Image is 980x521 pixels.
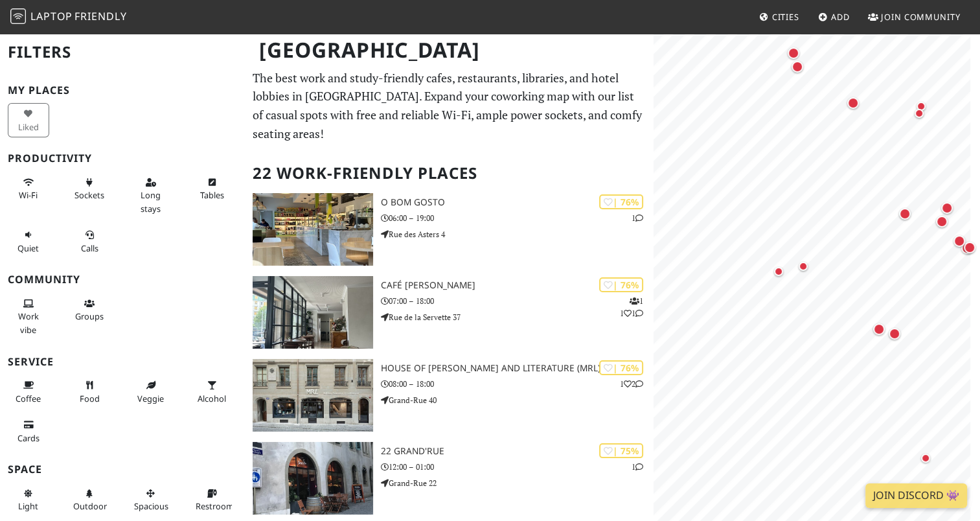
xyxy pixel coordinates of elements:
[381,394,653,406] p: Grand-Rue 40
[10,8,26,24] img: LaptopFriendly
[69,224,111,259] button: Calls
[8,84,237,97] h3: My Places
[959,240,975,257] div: Map marker
[632,461,643,473] p: 1
[245,442,653,515] a: 22 grand'rue | 75% 1 22 grand'rue 12:00 – 01:00 Grand-Rue 22
[381,197,653,208] h3: O Bom Gosto
[245,276,653,349] a: Café Bourdon | 76% 111 Café [PERSON_NAME] 07:00 – 18:00 Rue de la Servette 37
[130,375,172,409] button: Veggie
[8,375,49,409] button: Coffee
[620,295,643,319] p: 1 1 1
[939,200,955,216] div: Map marker
[130,483,172,517] button: Spacious
[245,359,653,432] a: House of Rousseau and Literature (MRL) | 76% 12 House of [PERSON_NAME] and Literature (MRL) 08:00...
[381,280,653,291] h3: Café [PERSON_NAME]
[81,242,98,254] span: Video/audio calls
[192,172,233,206] button: Tables
[249,32,650,68] h1: [GEOGRAPHIC_DATA]
[8,273,237,286] h3: Community
[789,58,806,75] div: Map marker
[881,11,961,23] span: Join Community
[381,228,653,240] p: Rue des Asters 4
[16,393,41,404] span: Coffee
[785,45,802,62] div: Map marker
[865,483,967,508] a: Join Discord 👾
[913,98,929,114] div: Map marker
[8,224,49,259] button: Quiet
[19,189,38,201] span: Stable Wi-Fi
[74,189,104,201] span: Power sockets
[196,500,234,512] span: Restroom
[73,500,107,512] span: Outdoor area
[771,264,786,279] div: Map marker
[8,483,49,517] button: Light
[69,172,111,206] button: Sockets
[599,443,643,458] div: | 75%
[845,95,861,111] div: Map marker
[951,233,968,249] div: Map marker
[10,6,127,29] a: LaptopFriendly LaptopFriendly
[130,172,172,219] button: Long stays
[30,9,73,23] span: Laptop
[933,213,950,230] div: Map marker
[772,11,799,23] span: Cities
[871,321,887,338] div: Map marker
[8,356,237,368] h3: Service
[754,5,804,29] a: Cities
[137,393,164,404] span: Veggie
[80,393,100,404] span: Food
[795,259,811,274] div: Map marker
[18,500,38,512] span: Natural light
[74,9,126,23] span: Friendly
[961,239,978,256] div: Map marker
[69,293,111,327] button: Groups
[18,310,39,335] span: People working
[75,310,104,322] span: Group tables
[8,463,237,476] h3: Space
[192,375,233,409] button: Alcohol
[831,11,850,23] span: Add
[886,325,903,342] div: Map marker
[200,189,224,201] span: Work-friendly tables
[253,193,373,266] img: O Bom Gosto
[8,293,49,340] button: Work vibe
[381,311,653,323] p: Rue de la Servette 37
[17,242,39,254] span: Quiet
[599,277,643,292] div: | 76%
[17,432,40,444] span: Credit cards
[381,295,653,307] p: 07:00 – 18:00
[8,414,49,448] button: Cards
[599,360,643,375] div: | 76%
[253,69,645,143] p: The best work and study-friendly cafes, restaurants, libraries, and hotel lobbies in [GEOGRAPHIC_...
[863,5,966,29] a: Join Community
[253,154,645,193] h2: 22 Work-Friendly Places
[245,193,653,266] a: O Bom Gosto | 76% 1 O Bom Gosto 06:00 – 19:00 Rue des Asters 4
[253,276,373,349] img: Café Bourdon
[69,483,111,517] button: Outdoor
[918,450,933,466] div: Map marker
[69,375,111,409] button: Food
[198,393,226,404] span: Alcohol
[896,205,913,222] div: Map marker
[381,477,653,489] p: Grand-Rue 22
[253,359,373,432] img: House of Rousseau and Literature (MRL)
[253,442,373,515] img: 22 grand'rue
[813,5,855,29] a: Add
[620,378,643,390] p: 1 2
[632,212,643,224] p: 1
[381,446,653,457] h3: 22 grand'rue
[8,32,237,72] h2: Filters
[381,212,653,224] p: 06:00 – 19:00
[911,106,927,121] div: Map marker
[381,363,653,374] h3: House of [PERSON_NAME] and Literature (MRL)
[599,194,643,209] div: | 76%
[192,483,233,517] button: Restroom
[8,152,237,165] h3: Productivity
[8,172,49,206] button: Wi-Fi
[134,500,168,512] span: Spacious
[141,189,161,214] span: Long stays
[381,461,653,473] p: 12:00 – 01:00
[381,378,653,390] p: 08:00 – 18:00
